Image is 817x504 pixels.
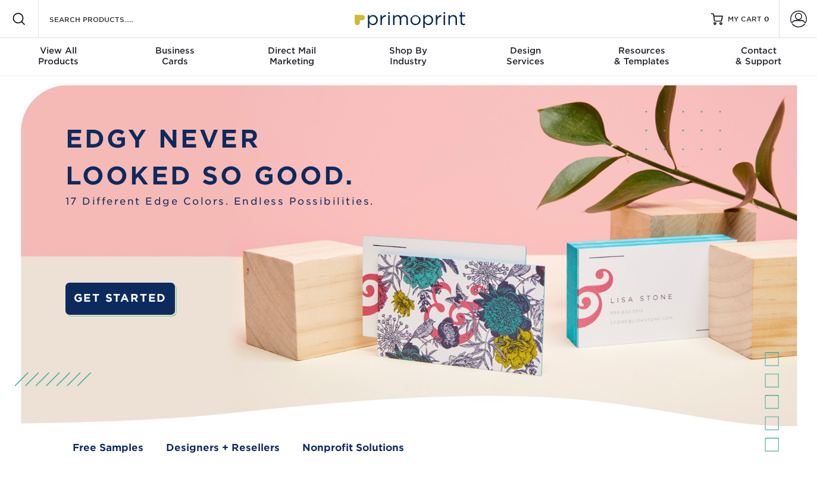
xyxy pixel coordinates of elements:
span: Design [467,45,584,56]
span: Contact [700,45,817,56]
span: Direct Mail [233,45,350,56]
a: Nonprofit Solutions [302,440,404,455]
span: MY CART [728,14,762,24]
a: Resources& Templates [584,38,700,76]
a: Shop ByIndustry [350,38,467,76]
div: Cards [117,45,233,67]
span: 17 Different Edge Colors. Endless Possibilities. [65,194,374,209]
a: Designers + Resellers [166,440,280,455]
div: & Support [700,45,817,67]
span: Resources [584,45,700,56]
span: Shop By [350,45,467,56]
img: Primoprint [349,6,468,32]
a: Free Samples [73,440,143,455]
input: SEARCH PRODUCTS..... [48,12,164,26]
div: & Templates [584,45,700,67]
span: Business [117,45,233,56]
a: BusinessCards [117,38,233,76]
p: LOOKED SO GOOD. [65,158,374,195]
p: EDGY NEVER [65,121,374,158]
a: DesignServices [467,38,584,76]
div: Marketing [233,45,350,67]
div: Industry [350,45,467,67]
a: GET STARTED [65,283,175,315]
div: Services [467,45,584,67]
span: 0 [764,15,769,23]
a: Direct MailMarketing [233,38,350,76]
a: Contact& Support [700,38,817,76]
